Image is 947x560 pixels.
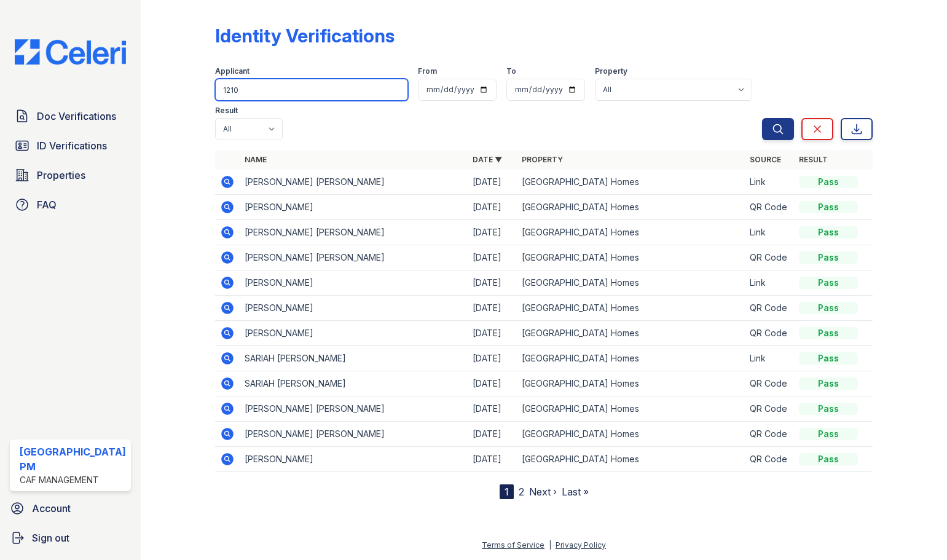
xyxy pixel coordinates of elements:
td: [GEOGRAPHIC_DATA] Homes [517,396,745,422]
td: QR Code [745,396,794,422]
td: [GEOGRAPHIC_DATA] Homes [517,447,745,472]
td: [DATE] [468,220,517,245]
td: [DATE] [468,270,517,296]
div: 1 [500,484,514,499]
td: Link [745,220,794,245]
div: Pass [799,302,858,314]
a: Date ▼ [473,155,502,164]
td: Link [745,270,794,296]
span: Sign out [32,530,69,545]
a: Property [522,155,563,164]
img: CE_Logo_Blue-a8612792a0a2168367f1c8372b55b34899dd931a85d93a1a3d3e32e68fde9ad4.png [5,39,136,65]
td: [DATE] [468,170,517,195]
div: Pass [799,327,858,339]
td: [PERSON_NAME] [240,195,468,220]
td: Link [745,346,794,371]
td: [GEOGRAPHIC_DATA] Homes [517,346,745,371]
td: [PERSON_NAME] [PERSON_NAME] [240,220,468,245]
td: [DATE] [468,396,517,422]
td: [GEOGRAPHIC_DATA] Homes [517,296,745,321]
div: Pass [799,277,858,289]
td: [PERSON_NAME] [240,270,468,296]
div: CAF Management [20,474,126,486]
td: [PERSON_NAME] [240,447,468,472]
td: [DATE] [468,321,517,346]
div: Pass [799,428,858,440]
td: QR Code [745,371,794,396]
td: QR Code [745,321,794,346]
td: [DATE] [468,195,517,220]
a: Privacy Policy [556,540,606,550]
div: [GEOGRAPHIC_DATA] PM [20,444,126,474]
td: QR Code [745,447,794,472]
td: [PERSON_NAME] [PERSON_NAME] [240,245,468,270]
a: FAQ [10,192,131,217]
td: [PERSON_NAME] [PERSON_NAME] [240,396,468,422]
td: [GEOGRAPHIC_DATA] Homes [517,170,745,195]
td: SARIAH [PERSON_NAME] [240,371,468,396]
td: [DATE] [468,447,517,472]
div: Identity Verifications [215,25,395,47]
td: [GEOGRAPHIC_DATA] Homes [517,270,745,296]
label: Result [215,106,238,116]
div: Pass [799,176,858,188]
td: [GEOGRAPHIC_DATA] Homes [517,195,745,220]
span: Doc Verifications [37,109,116,124]
td: [PERSON_NAME] [240,321,468,346]
label: To [506,66,516,76]
td: [DATE] [468,422,517,447]
span: FAQ [37,197,57,212]
td: [PERSON_NAME] [240,296,468,321]
a: ID Verifications [10,133,131,158]
td: [DATE] [468,371,517,396]
td: [GEOGRAPHIC_DATA] Homes [517,220,745,245]
td: [DATE] [468,296,517,321]
a: Next › [529,486,557,498]
td: [DATE] [468,245,517,270]
div: Pass [799,377,858,390]
a: Properties [10,163,131,187]
td: QR Code [745,296,794,321]
div: | [549,540,551,550]
a: Name [245,155,267,164]
label: From [418,66,437,76]
td: Link [745,170,794,195]
a: Doc Verifications [10,104,131,128]
a: Sign out [5,526,136,550]
label: Applicant [215,66,250,76]
td: [GEOGRAPHIC_DATA] Homes [517,371,745,396]
input: Search by name or phone number [215,79,408,101]
label: Property [595,66,627,76]
td: QR Code [745,422,794,447]
td: [GEOGRAPHIC_DATA] Homes [517,321,745,346]
div: Pass [799,352,858,365]
td: QR Code [745,245,794,270]
td: [GEOGRAPHIC_DATA] Homes [517,422,745,447]
a: Result [799,155,828,164]
span: Properties [37,168,85,183]
div: Pass [799,453,858,465]
td: [DATE] [468,346,517,371]
div: Pass [799,226,858,239]
a: 2 [519,486,524,498]
a: Last » [562,486,589,498]
span: Account [32,501,71,516]
span: ID Verifications [37,138,107,153]
div: Pass [799,201,858,213]
a: Source [750,155,781,164]
td: [PERSON_NAME] [PERSON_NAME] [240,170,468,195]
td: [PERSON_NAME] [PERSON_NAME] [240,422,468,447]
div: Pass [799,403,858,415]
div: Pass [799,251,858,264]
a: Account [5,496,136,521]
td: [GEOGRAPHIC_DATA] Homes [517,245,745,270]
td: SARIAH [PERSON_NAME] [240,346,468,371]
a: Terms of Service [482,540,544,550]
td: QR Code [745,195,794,220]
